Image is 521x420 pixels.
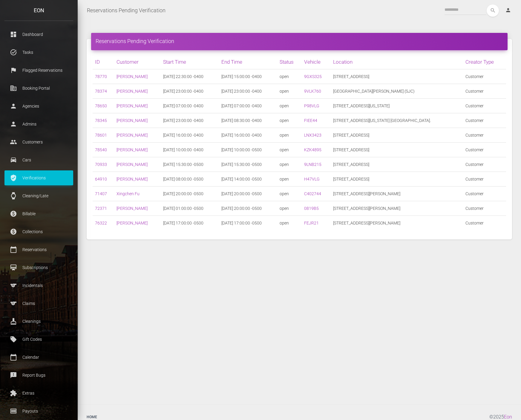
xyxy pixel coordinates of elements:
[9,371,69,380] p: Report Bugs
[504,414,512,420] a: Eon
[95,191,107,196] a: 71407
[331,55,463,69] th: Location
[304,89,321,94] a: 9VLK760
[87,3,166,18] a: Reservations Pending Verification
[117,147,148,152] a: [PERSON_NAME]
[4,278,73,293] a: sports Incidentals
[4,368,73,383] a: feedback Report Bugs
[463,99,506,113] td: Customer
[9,30,69,39] p: Dashboard
[331,157,463,172] td: [STREET_ADDRESS]
[463,201,506,216] td: Customer
[4,296,73,311] a: sports Claims
[304,221,319,225] a: FEJR21
[95,221,107,225] a: 76322
[9,407,69,416] p: Payouts
[117,221,148,225] a: [PERSON_NAME]
[9,102,69,111] p: Agencies
[4,27,73,42] a: dashboard Dashboard
[117,206,148,211] a: [PERSON_NAME]
[277,69,301,84] td: open
[9,335,69,344] p: Gift Codes
[117,74,148,79] a: [PERSON_NAME]
[219,128,277,143] td: [DATE] 16:00:00 -0400
[331,143,463,157] td: [STREET_ADDRESS]
[9,120,69,129] p: Admins
[501,4,517,16] a: person
[9,155,69,164] p: Cars
[277,157,301,172] td: open
[277,84,301,99] td: open
[4,206,73,221] a: paid Billable
[487,4,499,17] button: search
[95,89,107,94] a: 78374
[117,89,148,94] a: [PERSON_NAME]
[219,99,277,113] td: [DATE] 07:00:00 -0400
[9,84,69,93] p: Booking Portal
[93,55,114,69] th: ID
[9,389,69,398] p: Extras
[277,172,301,187] td: open
[9,209,69,218] p: Billable
[219,187,277,201] td: [DATE] 20:00:00 -0500
[161,216,219,230] td: [DATE] 17:00:00 -0500
[331,172,463,187] td: [STREET_ADDRESS]
[95,177,107,181] a: 64910
[117,191,140,196] a: Xingchen Fu
[277,99,301,113] td: open
[161,99,219,113] td: [DATE] 07:00:00 -0400
[4,332,73,347] a: local_offer Gift Codes
[219,216,277,230] td: [DATE] 17:00:00 -0500
[4,314,73,329] a: cleaning_services Cleanings
[161,201,219,216] td: [DATE] 01:00:00 -0500
[304,191,321,196] a: C402744
[277,216,301,230] td: open
[304,74,322,79] a: 9GXS325
[4,135,73,149] a: people Customers
[302,55,331,69] th: Vehicle
[96,37,503,45] h4: Reservations Pending Verification
[463,157,506,172] td: Customer
[277,113,301,128] td: open
[277,201,301,216] td: open
[4,63,73,78] a: flag Flagged Reservations
[331,113,463,128] td: [STREET_ADDRESS][US_STATE] [GEOGRAPHIC_DATA].
[4,45,73,60] a: task_alt Tasks
[9,317,69,326] p: Cleanings
[4,188,73,203] a: watch Cleaning/Late
[9,138,69,146] p: Customers
[219,55,277,69] th: End Time
[304,162,321,167] a: 9LNB215
[505,7,511,13] i: person
[4,117,73,132] a: person Admins
[117,133,148,138] a: [PERSON_NAME]
[9,281,69,290] p: Incidentals
[117,118,148,123] a: [PERSON_NAME]
[4,242,73,257] a: calendar_today Reservations
[9,299,69,308] p: Claims
[9,191,69,200] p: Cleaning/Late
[4,404,73,419] a: money Payouts
[277,128,301,143] td: open
[463,69,506,84] td: Customer
[95,162,107,167] a: 70933
[9,173,69,182] p: Verifications
[9,66,69,75] p: Flagged Reservations
[304,133,321,138] a: LNX3423
[4,260,73,275] a: card_membership Subscriptions
[463,172,506,187] td: Customer
[331,99,463,113] td: [STREET_ADDRESS][US_STATE]
[117,162,148,167] a: [PERSON_NAME]
[331,201,463,216] td: [STREET_ADDRESS][PERSON_NAME]
[117,177,148,181] a: [PERSON_NAME]
[95,147,107,152] a: 78540
[161,172,219,187] td: [DATE] 08:00:00 -0500
[219,113,277,128] td: [DATE] 08:30:00 -0400
[4,170,73,185] a: verified_user Verifications
[161,55,219,69] th: Start Time
[304,118,317,123] a: FIEE44
[4,99,73,114] a: person Agencies
[304,103,319,108] a: P98VLG
[463,143,506,157] td: Customer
